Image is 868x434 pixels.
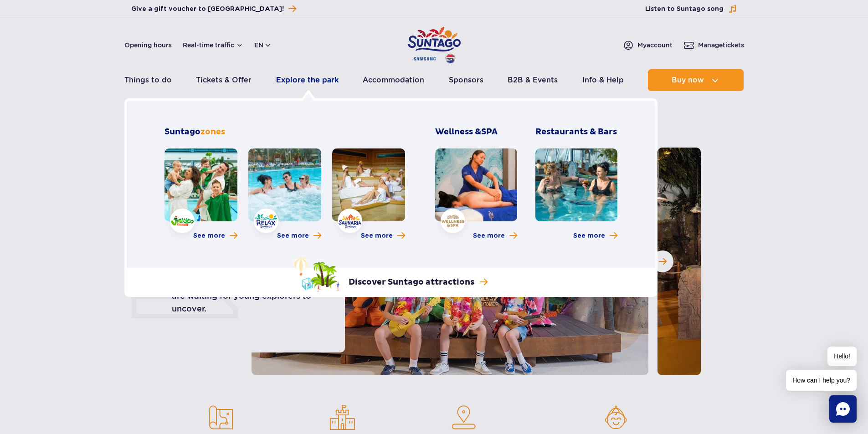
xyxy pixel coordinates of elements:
[193,231,237,240] a: More about Jamango zone
[435,127,517,138] h3: Wellness &
[363,69,424,91] a: Accommodation
[183,41,243,49] button: Real-time traffic
[124,41,172,50] a: Opening hours
[573,231,605,240] span: See more
[698,41,744,50] span: Manage tickets
[786,370,857,391] span: How can I help you?
[683,40,744,51] a: Managetickets
[277,231,309,240] span: See more
[473,231,505,240] span: See more
[361,231,405,240] a: More about Saunaria zone
[449,69,483,91] a: Sponsors
[481,127,498,137] span: SPA
[193,231,225,240] span: See more
[623,40,673,51] a: Myaccount
[582,69,624,91] a: Info & Help
[164,127,405,138] h2: Suntago
[672,76,704,84] span: Buy now
[361,231,393,240] span: See more
[349,277,474,288] p: Discover Suntago attractions
[124,69,172,91] a: Things to do
[573,231,617,240] a: More about Restaurants & Bars
[473,231,517,240] a: More about Wellness & SPA
[277,231,321,240] a: More about Relax zone
[827,347,857,366] span: Hello!
[196,69,252,91] a: Tickets & Offer
[294,257,488,292] a: Discover Suntago attractions
[648,69,744,91] button: Buy now
[829,395,857,423] div: Chat
[276,69,339,91] a: Explore the park
[200,127,225,137] span: zones
[508,69,558,91] a: B2B & Events
[637,41,673,50] span: My account
[254,41,272,50] button: en
[535,127,617,138] h3: Restaurants & Bars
